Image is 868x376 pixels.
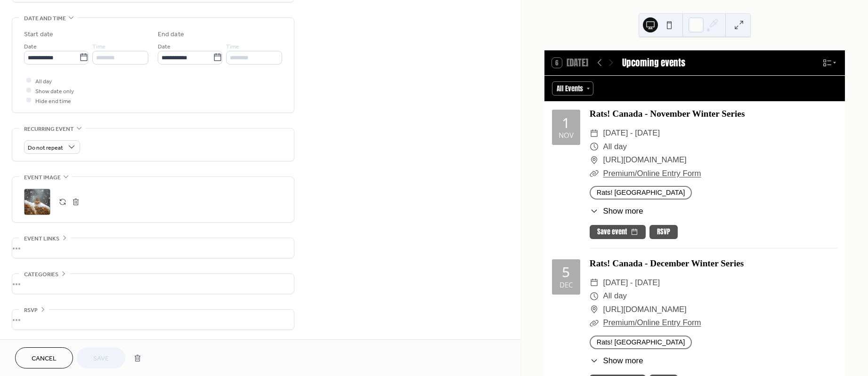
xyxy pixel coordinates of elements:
span: [DATE] - [DATE] [603,276,660,290]
div: End date [158,30,184,40]
span: Date [24,41,37,51]
span: Show date only [35,86,74,96]
span: Date and time [24,14,66,24]
div: Dec [560,281,573,288]
span: Event links [24,234,59,244]
span: Date [158,41,170,51]
a: Rats! Canada - November Winter Series [590,109,745,119]
span: Recurring event [24,124,74,134]
span: All day [35,76,52,86]
div: 1 [562,116,570,130]
div: ​ [590,140,599,154]
span: All day [603,140,627,154]
span: RSVP [24,305,38,315]
span: [URL][DOMAIN_NAME] [603,153,687,167]
span: Hide end time [35,96,71,106]
span: Cancel [32,354,57,364]
span: Show more [603,355,643,367]
div: 5 [562,265,570,279]
button: ​Show more [590,355,643,367]
button: RSVP [649,225,678,239]
div: ​ [590,127,599,140]
span: [DATE] - [DATE] [603,127,660,140]
div: ••• [12,310,294,329]
div: ​ [590,303,599,317]
div: ​ [590,276,599,290]
button: Save event [590,225,646,239]
div: ​ [590,316,599,330]
span: Show more [603,205,643,217]
a: Rats! Canada - December Winter Series [590,258,744,268]
span: Event image [24,173,61,183]
div: ​ [590,153,599,167]
div: Start date [24,30,53,40]
div: ​ [590,355,599,367]
div: ​ [590,167,599,181]
div: ••• [12,238,294,258]
div: Nov [559,132,574,139]
a: Premium/Online Entry Form [603,169,701,178]
div: ​ [590,289,599,303]
span: Time [226,41,239,51]
span: [URL][DOMAIN_NAME] [603,303,687,317]
button: ​Show more [590,205,643,217]
span: Categories [24,270,58,280]
div: Upcoming events [622,56,685,70]
span: Time [92,41,105,51]
div: ​ [590,205,599,217]
button: Cancel [15,347,73,368]
a: Premium/Online Entry Form [603,318,701,327]
span: All day [603,289,627,303]
div: ••• [12,274,294,294]
div: ; [24,189,50,215]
